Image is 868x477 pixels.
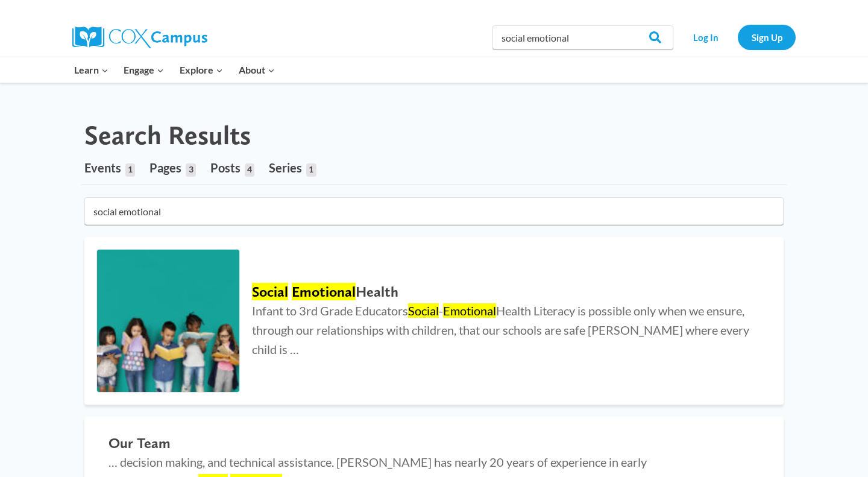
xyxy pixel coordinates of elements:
span: Explore [180,62,223,78]
a: Posts4 [210,151,254,185]
span: 4 [245,163,254,177]
mark: Emotional [292,283,356,300]
input: Search Cox Campus [492,25,673,49]
nav: Secondary Navigation [679,25,796,49]
h2: Our Team [108,435,759,452]
a: Events1 [84,151,135,185]
a: Social Emotional Health Social EmotionalHealth Infant to 3rd Grade EducatorsSocial-EmotionalHealt... [84,237,784,405]
span: Series [269,160,302,175]
a: Pages3 [149,151,195,185]
span: 1 [125,163,135,177]
span: Events [84,160,121,175]
a: Series1 [269,151,316,185]
img: Social Emotional Health [97,250,239,392]
span: 1 [306,163,316,177]
img: Cox Campus [72,27,207,48]
h2: Health [252,283,759,301]
input: Search for... [84,197,784,225]
span: Engage [124,62,164,78]
h1: Search Results [84,119,251,151]
span: Learn [74,62,108,78]
nav: Primary Navigation [66,57,282,83]
span: Posts [210,160,241,175]
span: 3 [186,163,195,177]
span: Infant to 3rd Grade Educators - Health Literacy is possible only when we ensure, through our rela... [252,303,749,356]
mark: Emotional [443,303,496,318]
span: About [239,62,275,78]
a: Sign Up [738,25,796,49]
a: Log In [679,25,732,49]
mark: Social [252,283,288,300]
span: Pages [149,160,181,175]
mark: Social [408,303,439,318]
